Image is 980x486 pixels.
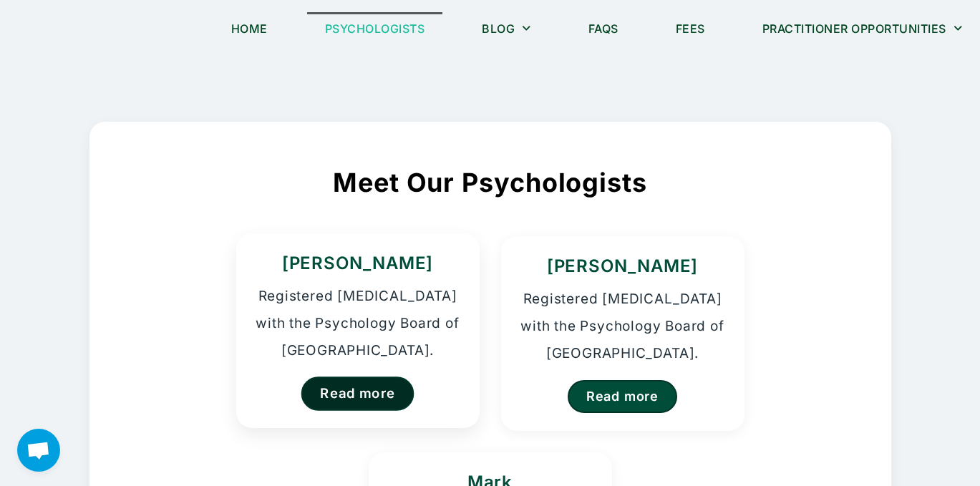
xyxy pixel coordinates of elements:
p: Registered [MEDICAL_DATA] with the Psychology Board of [GEOGRAPHIC_DATA]. [254,283,462,364]
a: Fees [658,12,723,45]
h3: [PERSON_NAME] [254,251,462,276]
a: Home [213,12,286,45]
a: Read more about Homer [568,380,677,413]
a: Read more about Kristina [301,376,414,410]
h3: [PERSON_NAME] [519,254,727,278]
a: Blog [464,12,549,45]
a: Open chat [17,429,60,472]
a: Psychologists [307,12,443,45]
h2: Meet Our Psychologists [142,165,838,200]
p: Registered [MEDICAL_DATA] with the Psychology Board of [GEOGRAPHIC_DATA]. [519,286,727,367]
a: FAQs [571,12,636,45]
